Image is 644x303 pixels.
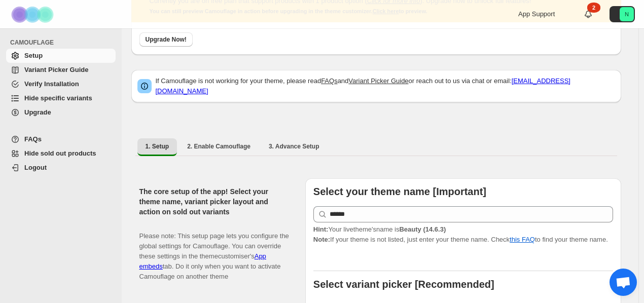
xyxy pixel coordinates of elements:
[24,108,51,116] span: Upgrade
[139,186,289,217] h2: The core setup of the app! Select your theme name, variant picker layout and action on sold out v...
[313,225,446,233] span: Your live theme's name is
[313,224,613,245] p: If your theme is not listed, just enter your theme name. Check to find your theme name.
[620,7,634,21] span: Avatar with initials N
[24,66,88,73] span: Variant Picker Guide
[313,279,494,290] b: Select variant picker [Recommended]
[313,236,330,243] strong: Note:
[510,236,535,243] a: this FAQ
[6,77,116,91] a: Verify Installation
[6,132,116,146] a: FAQs
[625,11,629,17] text: N
[321,77,338,85] a: FAQs
[610,6,635,22] button: Avatar with initials N
[6,91,116,105] a: Hide specific variants
[10,39,117,47] span: CAMOUFLAGE
[399,225,446,233] strong: Beauty (14.6.3)
[313,186,486,197] b: Select your theme name [Important]
[24,80,79,88] span: Verify Installation
[146,142,169,150] span: 1. Setup
[6,146,116,161] a: Hide sold out products
[139,221,289,282] p: Please note: This setup page lets you configure the global settings for Camouflage. You can overr...
[24,94,92,102] span: Hide specific variants
[24,135,42,143] span: FAQs
[6,105,116,120] a: Upgrade
[610,269,637,296] a: Open chat
[24,52,43,59] span: Setup
[156,76,615,96] p: If Camouflage is not working for your theme, please read and or reach out to us via chat or email:
[24,164,47,171] span: Logout
[583,9,593,19] a: 2
[6,63,116,77] a: Variant Picker Guide
[518,10,555,18] span: App Support
[348,77,408,85] a: Variant Picker Guide
[146,35,187,44] span: Upgrade Now!
[6,161,116,175] a: Logout
[187,142,251,150] span: 2. Enable Camouflage
[313,225,329,233] strong: Hint:
[269,142,319,150] span: 3. Advance Setup
[24,149,96,157] span: Hide sold out products
[8,1,59,28] img: Camouflage
[139,32,193,47] button: Upgrade Now!
[6,49,116,63] a: Setup
[587,3,600,13] div: 2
